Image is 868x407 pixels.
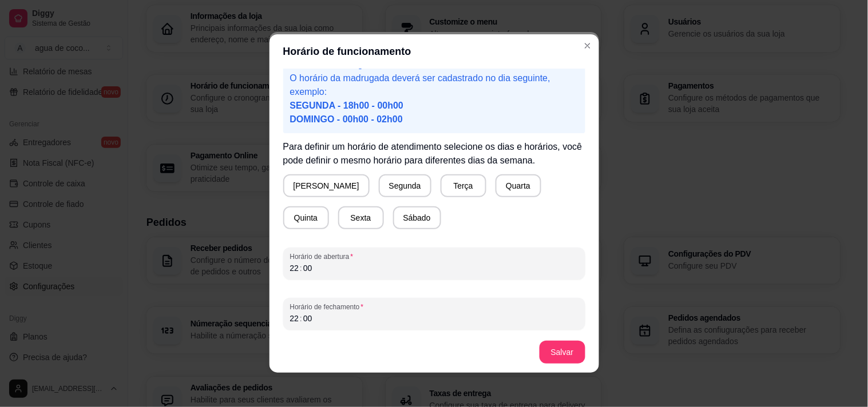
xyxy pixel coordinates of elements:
[379,174,431,197] button: Segunda
[290,101,404,110] span: SEGUNDA - 18h00 - 00h00
[299,313,303,324] div: :
[338,206,384,229] button: Sexta
[393,206,441,229] button: Sábado
[290,114,403,124] span: DOMINGO - 00h00 - 02h00
[302,262,314,274] div: minute,
[441,174,486,197] button: Terça
[283,174,370,197] button: [PERSON_NAME]
[289,262,300,274] div: hour,
[540,341,585,364] button: Salvar
[290,252,578,261] span: Horário de abertura
[283,140,585,167] p: Para definir um horário de atendimento selecione os dias e horários, você pode definir o mesmo ho...
[283,206,329,229] button: Quinta
[302,313,314,324] div: minute,
[496,174,541,197] button: Quarta
[269,34,599,69] header: Horário de funcionamento
[299,262,303,274] div: :
[289,313,300,324] div: hour,
[290,302,578,312] span: Horário de fechamento
[290,71,578,126] p: O horário da madrugada deverá ser cadastrado no dia seguinte, exemplo:
[578,37,597,55] button: Close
